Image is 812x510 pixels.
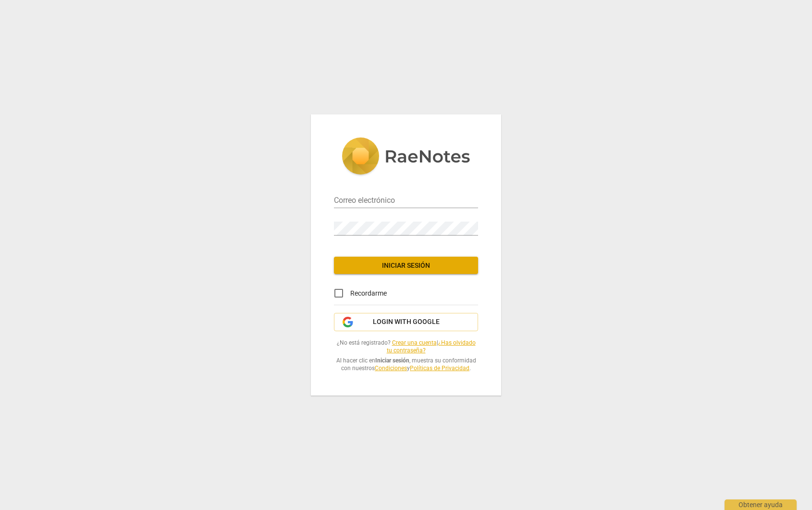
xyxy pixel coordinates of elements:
span: Iniciar sesión [342,261,470,271]
div: Obtener ayuda [725,499,797,510]
span: ¿No está registrado? | [334,339,478,355]
button: Iniciar sesión [334,257,478,274]
a: Condiciones [375,365,407,372]
button: Login with Google [334,313,478,331]
span: Recordarme [350,288,387,299]
a: ¿Has olvidado tu contraseña? [387,339,476,354]
span: Login with Google [373,317,440,327]
span: Al hacer clic en , muestra su conformidad con nuestros y . [334,357,478,373]
a: Políticas de Privacidad [410,365,469,372]
a: Crear una cuenta [392,339,437,346]
b: Iniciar sesión [375,357,409,364]
img: 5ac2273c67554f335776073100b6d88f.svg [342,137,470,177]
